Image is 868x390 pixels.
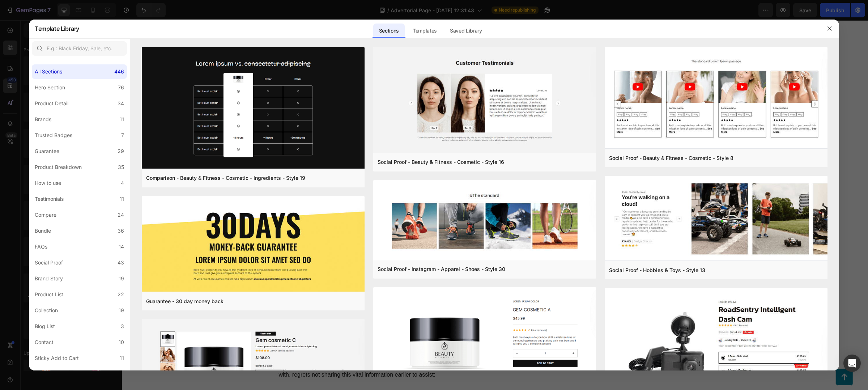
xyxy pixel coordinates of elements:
h1: Former SleepWell Solutions engineer reveals the untold story behind the revolutionary ergonomic p... [156,65,427,114]
div: Sticky Add to Cart [35,354,79,363]
img: sp8.png [605,47,827,150]
div: Product Breakdown [35,163,82,171]
img: sp13.png [605,176,827,262]
div: Hero Section [35,83,65,92]
p: Highly Recommended by Experts [468,138,557,146]
div: Social Proof [35,258,63,267]
p: 1,752 Reviews [508,102,546,110]
div: Comparison - Beauty & Fitness - Cosmetic - Ingredients - Style 19 [146,174,305,182]
div: All Sections [35,67,62,76]
div: 15 [119,370,124,378]
div: Social Proof - Beauty & Fitness - Cosmetic - Style 16 [378,158,504,166]
h2: GemPilo Pillow [458,116,581,128]
img: sp30.png [373,180,596,261]
div: 34 [118,99,124,108]
a: Check Availability [458,302,581,327]
div: 11 [120,195,124,203]
div: 35 [118,163,124,171]
div: 36 [118,226,124,235]
div: 11 [120,354,124,363]
p: Check Availability [478,309,549,320]
div: 24 [118,211,124,219]
div: Compare [35,211,56,219]
h2: Recommended [458,75,581,87]
img: g30.png [142,196,365,293]
div: 29 [118,147,124,156]
div: 19 [119,274,124,283]
div: 43 [118,258,124,267]
img: gempages_563336431406154917-d469f7d9-472f-4dbc-9559-ae273fbb2b3d.webp [156,173,427,334]
div: Saved Library [444,24,488,38]
div: Sections [373,24,405,38]
div: Contact [35,338,54,347]
div: Brands [35,115,51,124]
div: Bundle [35,226,51,235]
p: *With utmost consideration, although the forthcoming guidance is relevant to individuals from div... [157,149,426,164]
div: 4 [121,179,124,187]
div: Testimonials [35,195,64,203]
div: Trusted Badges [35,131,72,140]
img: c19.png [142,47,365,170]
div: Social Proof - Hobbies & Toys - Style 13 [609,266,705,275]
div: 76 [118,83,124,92]
div: Social Proof - Instagram - Apparel - Shoes - Style 30 [378,265,505,274]
div: How to use [35,179,61,187]
div: Product List [35,290,63,299]
div: Social Proof - Beauty & Fitness - Cosmetic - Style 8 [609,154,733,162]
h2: Template Library [35,19,79,38]
p: 4.9 [493,102,501,110]
div: Blog List [35,322,55,331]
p: [PERSON_NAME], a former employee at a leading orthopedic research institute you may be familiar w... [157,343,426,359]
div: 3 [121,322,124,331]
div: 446 [114,67,124,76]
div: Open Intercom Messenger [843,355,861,372]
div: 22 [118,290,124,299]
div: 11 [120,115,124,124]
div: Brand Story [35,274,63,283]
div: 19 [119,306,124,315]
img: gempages_563336431406154917-20f75d7c-faad-47ae-9a46-f0878dfd9e39.webp [458,193,581,293]
div: Collection [35,306,58,315]
input: E.g.: Black Friday, Sale, etc. [32,41,127,56]
div: Product Detail [35,99,68,108]
img: sp16.png [373,47,596,154]
div: 10 [119,338,124,347]
div: 14 [119,242,124,251]
p: Over 116,230+ Happy Customers [468,163,557,171]
div: Guarantee - 30 day money back [146,297,224,306]
p: | [504,102,505,110]
div: FAQs [35,242,47,251]
div: Guarantee [35,147,59,156]
div: Custom Footer [35,370,69,378]
p: and imparts his priceless wisdom on attaining a rejuvenated and spine-healthy body with his 3 exp... [157,120,426,142]
p: Proven, Safe & Natural Ingredients [468,151,557,158]
div: 7 [121,131,124,140]
p: 120-Day Satisfaction Guarantee [468,176,557,183]
div: Drop element here [358,34,397,40]
div: Templates [407,24,443,38]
